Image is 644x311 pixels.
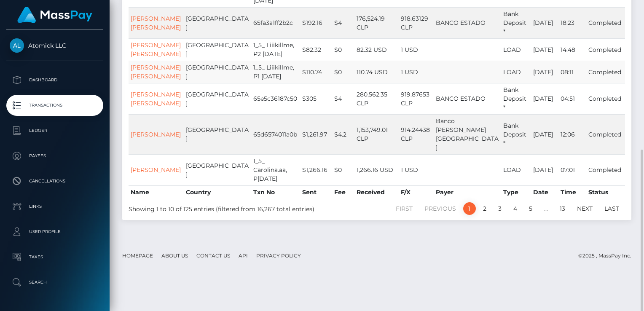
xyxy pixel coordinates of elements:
[332,61,355,83] td: $0
[436,117,499,151] span: Banco [PERSON_NAME][GEOGRAPHIC_DATA]
[6,221,103,242] a: User Profile
[184,38,251,61] td: [GEOGRAPHIC_DATA]
[251,114,301,154] td: 65d6574011a0b
[300,7,332,38] td: $192.16
[184,7,251,38] td: [GEOGRAPHIC_DATA]
[494,202,506,215] a: 3
[6,247,103,268] a: Taxes
[399,61,434,83] td: 1 USD
[10,124,100,137] p: Ledger
[184,154,251,185] td: [GEOGRAPHIC_DATA]
[251,185,301,199] th: Txn No
[6,95,103,116] a: Transactions
[184,83,251,114] td: [GEOGRAPHIC_DATA]
[253,249,304,262] a: Privacy Policy
[10,175,100,188] p: Cancellations
[501,38,531,61] td: LOAD
[558,38,586,61] td: 14:48
[436,95,486,102] span: BANCO ESTADO
[251,7,301,38] td: 65fa3a1ff2b2c
[6,42,103,49] span: Atomick LLC
[354,7,398,38] td: 176,524.19 CLP
[235,249,251,262] a: API
[300,61,332,83] td: $110.74
[501,185,531,199] th: Type
[531,7,558,38] td: [DATE]
[399,7,434,38] td: 918.63129 CLP
[10,225,100,238] p: User Profile
[354,83,398,114] td: 280,562.35 CLP
[10,74,100,86] p: Dashboard
[10,99,100,112] p: Transactions
[399,38,434,61] td: 1 USD
[436,19,486,27] span: BANCO ESTADO
[332,185,355,199] th: Fee
[399,185,434,199] th: F/X
[6,120,103,141] a: Ledger
[300,154,332,185] td: $1,266.16
[119,249,156,262] a: Homepage
[399,83,434,114] td: 919.87653 CLP
[158,249,191,262] a: About Us
[558,83,586,114] td: 04:51
[399,154,434,185] td: 1 USD
[193,249,233,262] a: Contact Us
[17,7,92,23] img: MassPay Logo
[10,276,100,289] p: Search
[531,83,558,114] td: [DATE]
[354,61,398,83] td: 110.74 USD
[558,154,586,185] td: 07:01
[129,201,328,214] div: Showing 1 to 10 of 125 entries (filtered from 16,267 total entries)
[6,171,103,192] a: Cancellations
[10,251,100,263] p: Taxes
[531,154,558,185] td: [DATE]
[131,131,181,138] a: [PERSON_NAME]
[332,38,355,61] td: $0
[501,7,531,38] td: Bank Deposit *
[354,38,398,61] td: 82.32 USD
[332,83,355,114] td: $4
[501,61,531,83] td: LOAD
[531,61,558,83] td: [DATE]
[531,114,558,154] td: [DATE]
[6,272,103,293] a: Search
[300,83,332,114] td: $305
[586,185,625,199] th: Status
[586,38,625,61] td: Completed
[578,251,638,260] div: © 2025 , MassPay Inc.
[463,202,476,215] a: 1
[131,91,181,107] a: [PERSON_NAME] [PERSON_NAME]
[478,202,491,215] a: 2
[300,185,332,199] th: Sent
[354,185,398,199] th: Received
[531,38,558,61] td: [DATE]
[558,114,586,154] td: 12:06
[332,114,355,154] td: $4.2
[10,150,100,162] p: Payees
[600,202,624,215] a: Last
[131,15,181,31] a: [PERSON_NAME] [PERSON_NAME]
[586,154,625,185] td: Completed
[501,83,531,114] td: Bank Deposit *
[129,185,184,199] th: Name
[6,196,103,217] a: Links
[354,114,398,154] td: 1,153,749.01 CLP
[251,61,301,83] td: 1_5_ Liiikillme, P1 [DATE]
[558,185,586,199] th: Time
[6,70,103,91] a: Dashboard
[434,185,501,199] th: Payer
[332,154,355,185] td: $0
[586,7,625,38] td: Completed
[300,114,332,154] td: $1,261.97
[6,145,103,166] a: Payees
[399,114,434,154] td: 914.24438 CLP
[354,154,398,185] td: 1,266.16 USD
[572,202,597,215] a: Next
[131,41,181,58] a: [PERSON_NAME] [PERSON_NAME]
[251,154,301,185] td: 1_5_ Carolina.aa, P[DATE]
[10,200,100,213] p: Links
[501,114,531,154] td: Bank Deposit *
[586,114,625,154] td: Completed
[184,114,251,154] td: [GEOGRAPHIC_DATA]
[501,154,531,185] td: LOAD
